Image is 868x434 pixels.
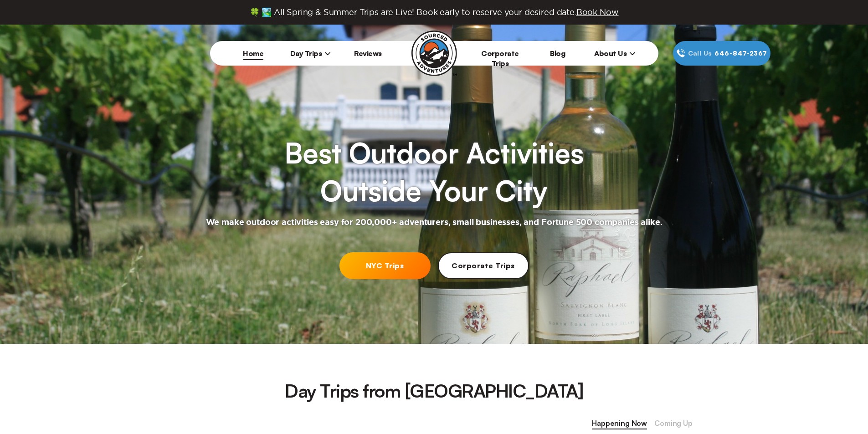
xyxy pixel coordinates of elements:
[284,134,583,210] h1: Best Outdoor Activities Outside Your City
[290,49,331,58] span: Day Trips
[654,418,693,429] span: Coming Up
[243,49,263,58] a: Home
[594,49,636,58] span: About Us
[673,41,770,66] a: Call Us646‍-847‍-2367
[250,7,619,17] span: 🍀 🏞️ All Spring & Summer Trips are Live! Book early to reserve your desired date.
[550,49,565,58] a: Blog
[411,31,457,76] img: Sourced Adventures company logo
[354,49,382,58] a: Reviews
[576,8,619,16] span: Book Now
[438,252,529,279] a: Corporate Trips
[481,49,519,68] a: Corporate Trips
[685,48,715,58] span: Call Us
[206,217,663,228] h2: We make outdoor activities easy for 200,000+ adventurers, small businesses, and Fortune 500 compa...
[592,418,647,429] span: Happening Now
[339,252,431,279] a: NYC Trips
[714,48,767,58] span: 646‍-847‍-2367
